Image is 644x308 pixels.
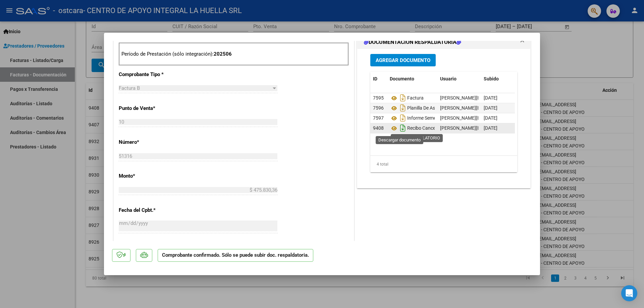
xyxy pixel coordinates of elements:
span: Agregar Documento [376,57,430,63]
i: Descargar documento [398,123,407,133]
datatable-header-cell: Acción [515,72,548,86]
span: Usuario [440,76,457,81]
div: DOCUMENTACIÓN RESPALDATORIA [357,49,530,188]
span: Recibo Cancelatorio [390,126,449,131]
div: Open Intercom Messenger [621,285,637,301]
p: Período de Prestación (sólo integración): [121,50,346,58]
mat-expansion-panel-header: DOCUMENTACIÓN RESPALDATORIA [357,36,530,49]
span: Factura B [119,85,140,91]
i: Descargar documento [398,113,407,123]
p: Punto de Venta [119,105,188,112]
span: 7595 [373,95,384,101]
span: Factura [390,96,424,101]
p: Número [119,138,188,146]
p: Comprobante confirmado. Sólo se puede subir doc. respaldatoria. [158,249,313,262]
p: Comprobante Tipo * [119,71,188,78]
span: Planilla De Asistencia Junio 2025 [390,106,476,111]
button: Agregar Documento [370,54,436,66]
span: [DATE] [484,95,497,101]
span: ID [373,76,377,81]
span: 7596 [373,105,384,111]
div: 4 total [370,156,517,173]
datatable-header-cell: Usuario [437,72,481,86]
p: Monto [119,172,188,180]
datatable-header-cell: Subido [481,72,515,86]
h1: DOCUMENTACIÓN RESPALDATORIA [364,38,461,46]
i: Descargar documento [398,103,407,113]
strong: 202506 [214,51,232,57]
span: 7597 [373,115,384,121]
span: [DATE] [484,115,497,121]
span: Documento [390,76,414,81]
span: [DATE] [484,105,497,111]
span: Informe Semestral [390,116,445,121]
span: [DATE] [484,125,497,131]
i: Descargar documento [398,93,407,103]
span: 9408 [373,125,384,131]
p: Fecha del Cpbt. [119,206,188,214]
span: Subido [484,76,499,81]
datatable-header-cell: Documento [387,72,437,86]
datatable-header-cell: ID [370,72,387,86]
